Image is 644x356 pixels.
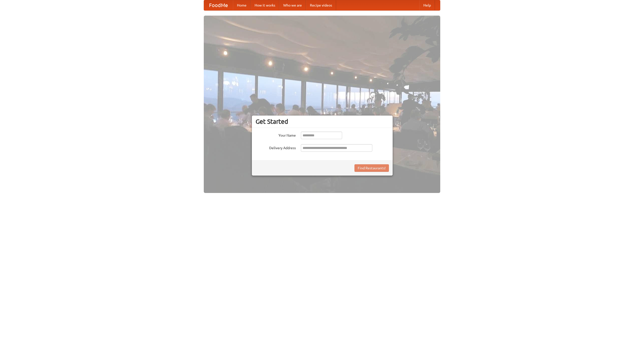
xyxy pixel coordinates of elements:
a: How it works [251,0,279,10]
a: Help [419,0,435,10]
h3: Get Started [256,118,389,125]
label: Your Name [256,132,296,138]
a: Recipe videos [306,0,336,10]
a: Who we are [279,0,306,10]
a: Home [233,0,251,10]
button: Find Restaurants! [354,164,389,172]
label: Delivery Address [256,144,296,150]
a: FoodMe [204,0,233,10]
